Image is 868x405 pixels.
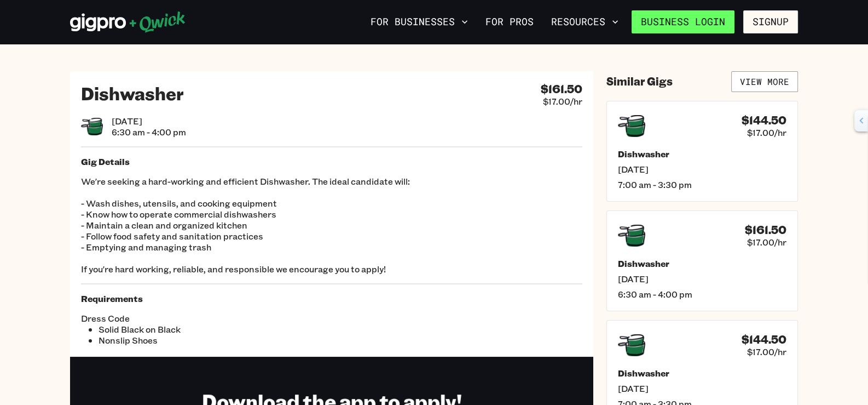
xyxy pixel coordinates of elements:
[618,164,786,175] span: [DATE]
[366,13,472,31] button: For Businesses
[618,273,786,284] span: [DATE]
[747,346,786,357] span: $17.00/hr
[745,223,786,237] h4: $161.50
[731,71,798,92] a: View More
[606,210,798,311] a: $161.50$17.00/hrDishwasher[DATE]6:30 am - 4:00 pm
[632,10,734,33] a: Business Login
[543,96,582,107] span: $17.00/hr
[618,179,786,190] span: 7:00 am - 3:30 pm
[481,13,538,31] a: For Pros
[81,176,582,275] p: We're seeking a hard-working and efficient Dishwasher. The ideal candidate will: - Wash dishes, u...
[747,237,786,248] span: $17.00/hr
[541,82,582,96] h4: $161.50
[81,313,332,324] span: Dress Code
[743,10,798,33] button: Signup
[742,113,786,127] h4: $144.50
[99,335,332,346] li: Nonslip Shoes
[606,75,673,88] h4: Similar Gigs
[112,116,186,127] span: [DATE]
[618,258,786,269] h5: Dishwasher
[606,101,798,202] a: $144.50$17.00/hrDishwasher[DATE]7:00 am - 3:30 pm
[618,289,786,300] span: 6:30 am - 4:00 pm
[618,383,786,394] span: [DATE]
[81,156,582,167] h5: Gig Details
[618,368,786,379] h5: Dishwasher
[99,324,332,335] li: Solid Black on Black
[81,82,184,104] h2: Dishwasher
[618,149,786,159] h5: Dishwasher
[747,127,786,138] span: $17.00/hr
[547,13,623,31] button: Resources
[81,293,582,304] h5: Requirements
[112,127,186,138] span: 6:30 am - 4:00 pm
[742,333,786,346] h4: $144.50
